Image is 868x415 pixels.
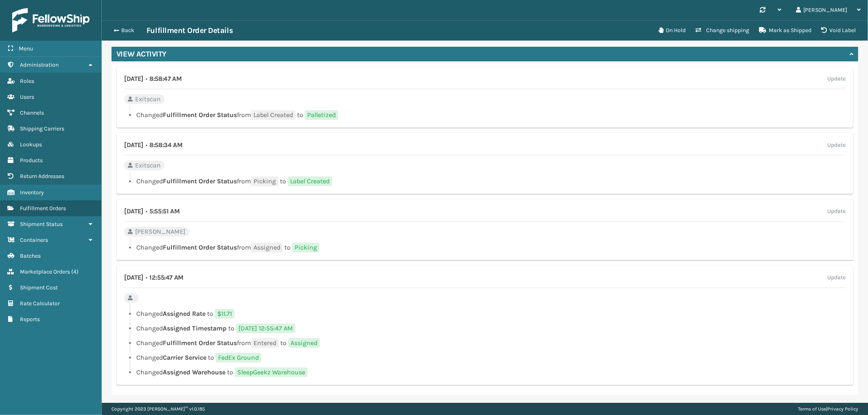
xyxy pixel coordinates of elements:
[20,125,64,132] span: Shipping Carriers
[305,110,338,120] span: Palletized
[124,243,846,252] li: Changed from to
[20,316,40,323] span: Reports
[112,403,205,415] p: Copyright 2023 [PERSON_NAME]™ v 1.0.185
[20,189,44,196] span: Inventory
[251,176,278,186] span: Picking
[235,367,308,377] span: SleepGeekz Warehouse
[251,243,283,252] span: Assigned
[827,74,846,84] label: Update
[827,406,858,412] a: Privacy Policy
[20,173,64,180] span: Return Addresses
[251,338,279,348] span: Entered
[135,94,161,104] span: Exitscan
[124,324,846,333] li: Changed to
[124,176,846,186] li: Changed from to
[146,141,147,149] span: •
[821,27,827,33] i: VOIDLABEL
[124,206,179,216] h4: [DATE] 5:55:51 AM
[798,406,826,412] a: Terms of Use
[691,22,754,39] button: Change shipping
[658,27,663,33] i: On Hold
[124,367,846,377] li: Changed to
[163,111,237,119] span: Fulfillment Order Status
[124,309,846,319] li: Changed to
[251,110,295,120] span: Label Created
[124,74,181,84] h4: [DATE] 8:58:47 AM
[654,22,691,39] button: On Hold
[20,205,66,212] span: Fulfillment Orders
[109,27,146,34] button: Back
[146,26,233,35] h3: Fulfillment Order Details
[20,252,41,259] span: Batches
[20,109,44,116] span: Channels
[798,403,858,415] div: |
[163,339,237,347] span: Fulfillment Order Status
[827,273,846,282] label: Update
[216,353,261,363] span: FedEx Ground
[163,354,206,361] span: Carrier Service
[20,300,60,307] span: Rate Calculator
[20,78,34,85] span: Roles
[146,75,147,83] span: •
[236,324,295,333] span: [DATE] 12:55:47 AM
[215,309,234,319] span: $11.71
[124,273,184,282] h4: [DATE] 12:55:47 AM
[20,221,63,228] span: Shipment Status
[20,157,43,164] span: Products
[20,61,59,68] span: Administration
[816,22,861,39] button: Void Label
[163,324,227,332] span: Assigned Timestamp
[695,27,701,33] i: Change shipping
[71,268,79,275] span: ( 4 )
[19,45,33,52] span: Menu
[135,161,161,170] span: Exitscan
[759,27,766,33] i: Mark as Shipped
[288,176,332,186] span: Label Created
[124,353,846,363] li: Changed to
[124,338,846,348] li: Changed from to
[12,8,90,33] img: logo
[20,237,48,243] span: Containers
[827,206,846,216] label: Update
[163,177,237,185] span: Fulfillment Order Status
[146,208,147,215] span: •
[163,368,225,376] span: Assigned Warehouse
[163,310,206,317] span: Assigned Rate
[163,243,237,251] span: Fulfillment Order Status
[288,338,320,348] span: Assigned
[20,268,70,275] span: Marketplace Orders
[20,284,58,291] span: Shipment Cost
[116,49,166,59] h4: View Activity
[827,140,846,150] label: Update
[20,141,42,148] span: Lookups
[124,140,182,150] h4: [DATE] 8:58:34 AM
[124,110,846,120] li: Changed from to
[292,243,319,252] span: Picking
[754,22,816,39] button: Mark as Shipped
[135,227,186,237] span: [PERSON_NAME]
[146,274,147,281] span: •
[20,93,34,100] span: Users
